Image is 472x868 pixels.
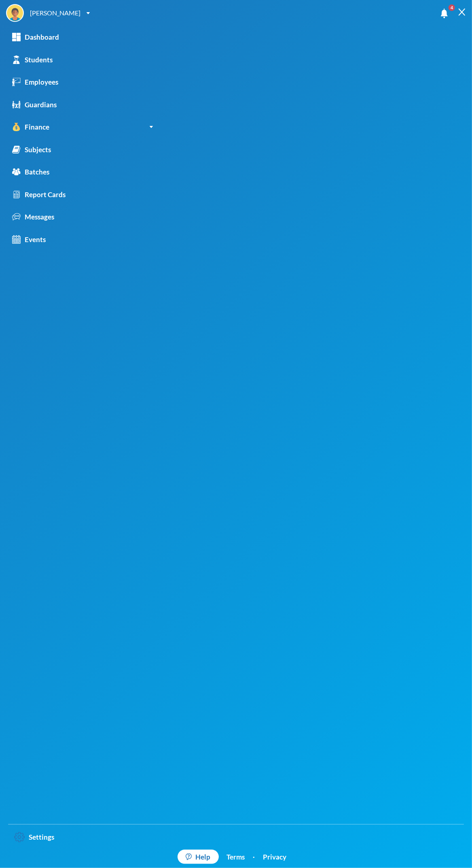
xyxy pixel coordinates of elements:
div: Dashboard [12,32,59,43]
div: Finance [12,122,49,132]
div: · [253,852,255,862]
div: Events [12,234,46,245]
div: Guardians [12,100,57,110]
div: Batches [12,167,49,177]
div: Report Cards [12,189,66,200]
a: Settings [8,829,60,846]
img: STUDENT [7,5,23,21]
a: Privacy [263,852,287,862]
div: Subjects [12,145,51,155]
div: Employees [12,77,58,87]
a: Terms [227,852,245,862]
span: 4 [449,4,455,11]
a: Help [178,850,219,864]
div: Students [12,55,53,65]
div: Messages [12,212,54,222]
div: [PERSON_NAME] [30,8,80,18]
